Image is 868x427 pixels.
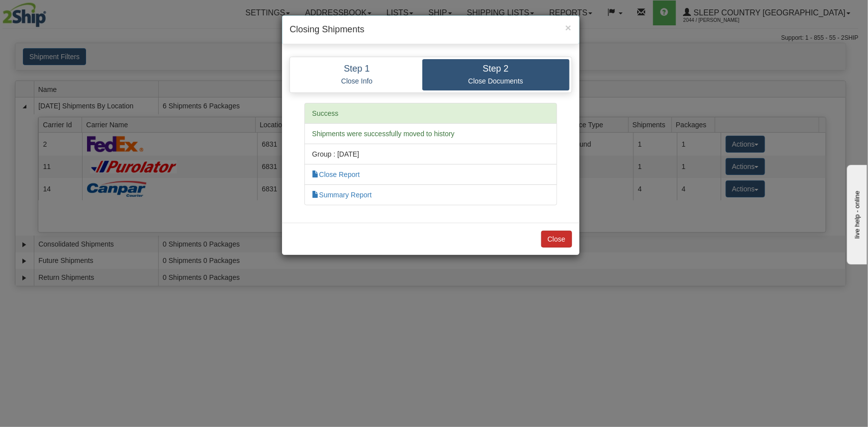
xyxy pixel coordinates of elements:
h4: Closing Shipments [290,23,572,36]
h4: Step 2 [430,64,562,74]
li: Group : [DATE] [304,144,557,165]
li: Success [304,103,557,124]
button: Close [541,231,572,248]
a: Close Report [312,171,360,178]
a: Step 2 Close Documents [422,59,570,90]
a: Summary Report [312,191,372,199]
span: × [565,22,571,33]
a: Step 1 Close Info [292,59,422,90]
div: live help - online [7,8,92,16]
h4: Step 1 [299,64,415,74]
p: Close Documents [430,77,562,85]
button: Close [565,22,571,33]
iframe: chat widget [845,163,867,264]
li: Shipments were successfully moved to history [304,123,557,144]
p: Close Info [299,77,415,85]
